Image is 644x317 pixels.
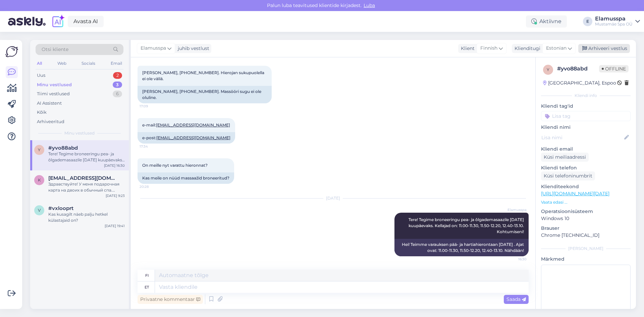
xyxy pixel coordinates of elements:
[104,163,125,168] div: [DATE] 16:30
[526,15,567,28] div: Aktiivne
[501,257,527,262] span: 16:30
[458,45,475,52] div: Klient
[541,164,631,171] p: Kliendi telefon
[113,82,122,88] div: 3
[142,163,208,168] span: On meille nyt varattu hieronnat?
[80,59,97,68] div: Socials
[138,86,272,103] div: [PERSON_NAME], [PHONE_NUMBER]. Massööri sugu ei ole oluline.
[42,46,68,53] span: Otsi kliente
[156,122,230,127] a: [EMAIL_ADDRESS][DOMAIN_NAME]
[394,239,529,256] div: Hei! Teimme varauksen pää- ja hartiahierontaan [DATE] . Ajat ovat: 11.00-11.30, 11.50-12.20, 12.4...
[541,232,631,239] p: Chrome [TECHNICAL_ID]
[48,181,125,193] div: Здравствуйте! У меня подарочная карта на двоих в обычный спа. Можно ди на месте поменять на 21+?
[541,191,609,197] a: [URL][DOMAIN_NAME][DATE]
[543,80,616,87] div: [GEOGRAPHIC_DATA], Espoo
[64,130,95,136] span: Minu vestlused
[595,16,640,27] a: ElamusspaMustamäe Spa OÜ
[38,208,41,213] span: v
[541,93,631,99] div: Kliendi info
[113,91,122,97] div: 6
[501,207,527,212] span: Elamusspa
[541,183,631,190] p: Klienditeekond
[145,270,149,281] div: fi
[541,215,631,222] p: Windows 10
[106,193,125,198] div: [DATE] 9:23
[109,59,123,68] div: Email
[547,67,549,72] span: y
[583,17,592,26] div: E
[541,256,631,263] p: Märkmed
[37,72,45,79] div: Uus
[37,91,70,97] div: Tiimi vestlused
[541,124,631,131] p: Kliendi nimi
[480,45,497,52] span: Finnish
[541,103,631,110] p: Kliendi tag'id
[578,44,630,53] div: Arhiveeri vestlus
[541,208,631,215] p: Operatsioonisüsteem
[512,45,540,52] div: Klienditugi
[48,211,125,223] div: Kas kusagilt näeb palju hetkel külastajaid on?
[113,72,122,79] div: 2
[140,184,165,189] span: 20:28
[409,217,525,234] span: Tere! Tegime broneeringu pea- ja õlgademasaazile [DATE] kuupäevaks. Kellajad on: 11.00-11.30, 11....
[595,16,633,21] div: Elamusspa
[541,134,623,141] input: Lisa nimi
[541,146,631,153] p: Kliendi email
[362,2,377,8] span: Luba
[48,145,78,151] span: #yvo88abd
[546,45,567,52] span: Estonian
[5,45,18,58] img: Askly Logo
[599,65,629,72] span: Offline
[541,225,631,232] p: Brauser
[541,199,631,205] p: Vaata edasi ...
[48,175,118,181] span: kristinakamash@gmail.com
[140,144,165,149] span: 17:34
[37,109,47,116] div: Kõik
[68,16,104,27] a: Avasta AI
[138,195,529,201] div: [DATE]
[56,59,68,68] div: Web
[156,135,230,140] a: [EMAIL_ADDRESS][DOMAIN_NAME]
[595,21,633,27] div: Mustamäe Spa OÜ
[138,172,234,184] div: Kas meile on nüüd massaažid broneeritud?
[138,132,235,144] div: e-post:
[142,70,265,81] span: [PERSON_NAME], [PHONE_NUMBER]. Hierojan sukupuolella ei ole väliä.
[105,223,125,228] div: [DATE] 19:41
[138,295,203,304] div: Privaatne kommentaar
[541,111,631,121] input: Lisa tag
[541,246,631,252] div: [PERSON_NAME]
[541,171,595,180] div: Küsi telefoninumbrit
[175,45,209,52] div: juhib vestlust
[51,14,65,29] img: explore-ai
[140,104,165,109] span: 17:09
[48,151,125,163] div: Tere! Tegime broneeringu pea- ja õlgademasaazile [DATE] kuupäevaks. Kellajad on: 11.00-11.30, 11....
[557,65,599,73] div: # yvo88abd
[48,205,73,211] span: #vxlooprt
[142,122,230,127] span: e-mail:
[37,82,72,88] div: Minu vestlused
[541,153,589,162] div: Küsi meiliaadressi
[36,59,43,68] div: All
[141,45,166,52] span: Elamusspa
[37,100,62,107] div: AI Assistent
[506,296,526,302] span: Saada
[37,118,64,125] div: Arhiveeritud
[38,177,41,182] span: k
[145,281,149,293] div: et
[38,147,41,152] span: y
